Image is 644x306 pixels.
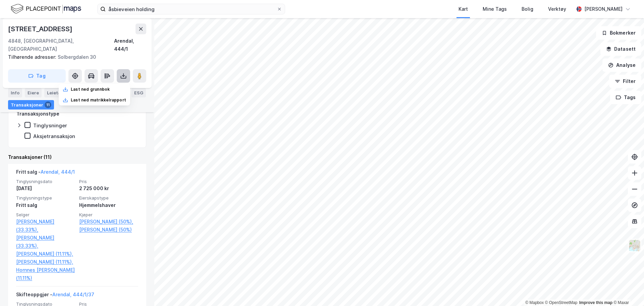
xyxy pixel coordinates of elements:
div: [STREET_ADDRESS] [8,24,74,34]
div: Mine Tags [483,5,507,13]
span: Pris [79,179,138,184]
div: Skifteoppgjør - [16,291,94,301]
a: [PERSON_NAME] (33.33%), [16,234,75,250]
div: [DATE] [16,184,75,192]
span: Tinglysningstype [16,195,75,201]
div: Verktøy [548,5,566,13]
div: 11 [45,101,51,108]
a: [PERSON_NAME] (50%) [79,226,138,234]
a: [PERSON_NAME] (11.11%), [16,258,75,266]
a: Arendal, 444/1 [41,169,75,175]
div: Fritt salg - [16,168,75,179]
div: Hjemmelshaver [79,201,138,209]
span: Eierskapstype [79,195,138,201]
div: Solbergdalen 30 [8,53,141,61]
div: Bolig [522,5,533,13]
a: Hornnes [PERSON_NAME] (11.11%) [16,266,75,282]
div: Fritt salg [16,201,75,209]
div: Leietakere [44,88,73,97]
input: Søk på adresse, matrikkel, gårdeiere, leietakere eller personer [106,4,277,14]
span: Selger [16,212,75,218]
button: Datasett [600,42,641,56]
button: Tags [610,91,641,104]
span: Tinglysningsdato [16,179,75,184]
div: Last ned grunnbok [71,87,110,92]
div: Transaksjoner (11) [8,153,146,161]
button: Bokmerker [596,26,641,40]
span: Kjøper [79,212,138,218]
div: Transaksjonstype [16,110,59,118]
div: Last ned matrikkelrapport [71,97,126,103]
div: Info [8,88,22,97]
a: [PERSON_NAME] (50%), [79,218,138,226]
a: [PERSON_NAME] (33.33%), [16,218,75,234]
div: Eiere [25,88,42,97]
div: Tinglysninger [33,122,67,129]
div: ESG [131,88,146,97]
div: [PERSON_NAME] [584,5,623,13]
div: Arendal, 444/1 [114,37,146,53]
div: 2 725 000 kr [79,184,138,192]
a: [PERSON_NAME] (11.11%), [16,250,75,258]
button: Filter [609,75,641,88]
img: logo.f888ab2527a4732fd821a326f86c7f29.svg [11,3,81,15]
div: 4848, [GEOGRAPHIC_DATA], [GEOGRAPHIC_DATA] [8,37,114,53]
a: OpenStreetMap [545,300,578,305]
div: Aksjetransaksjon [33,133,75,139]
span: Tilhørende adresser: [8,54,58,60]
div: Transaksjoner [8,100,54,110]
button: Analyse [602,58,641,72]
div: Kart [459,5,468,13]
img: Z [628,239,641,252]
a: Arendal, 444/1/37 [52,292,94,297]
button: Tag [8,69,66,83]
a: Improve this map [579,300,612,305]
iframe: Chat Widget [610,274,644,306]
a: Mapbox [525,300,544,305]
